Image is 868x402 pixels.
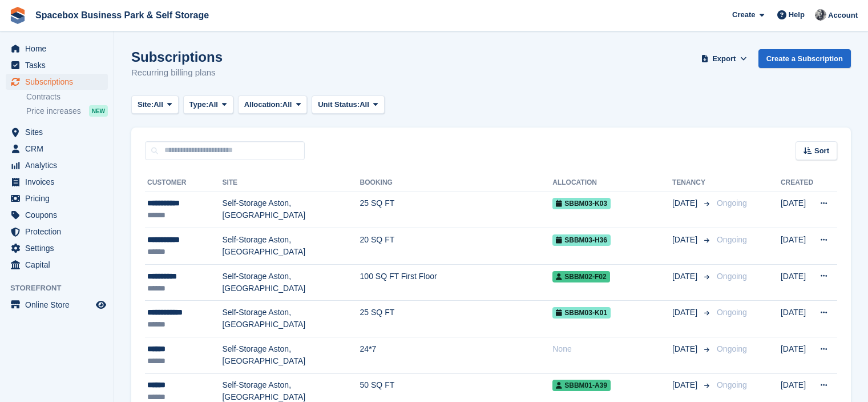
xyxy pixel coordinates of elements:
span: SBBM01-A39 [552,380,611,391]
span: Ongoing [717,308,747,317]
span: Ongoing [717,344,747,353]
a: Spacebox Business Park & Self Storage [31,6,213,25]
span: Home [25,41,94,57]
td: [DATE] [781,192,813,228]
img: SUDIPTA VIRMANI [815,9,826,21]
span: Price increases [26,106,81,117]
span: All [208,99,218,110]
span: Type: [189,99,209,110]
span: Invoices [25,174,94,190]
th: Allocation [552,174,672,192]
span: [DATE] [672,343,700,355]
td: [DATE] [781,264,813,301]
span: Coupons [25,207,94,223]
th: Created [781,174,813,192]
td: 25 SQ FT [360,301,553,337]
span: Settings [25,240,94,256]
th: Site [222,174,360,192]
a: menu [6,57,108,73]
a: menu [6,207,108,223]
td: Self-Storage Aston, [GEOGRAPHIC_DATA] [222,192,360,228]
span: Pricing [25,190,94,206]
span: All [360,99,369,110]
span: SBBM03-K01 [552,307,611,319]
span: SBBM03-K03 [552,198,611,209]
a: menu [6,41,108,57]
span: [DATE] [672,379,700,391]
span: Create [732,9,755,21]
span: Unit Status: [318,99,360,110]
span: Allocation: [244,99,282,110]
span: [DATE] [672,307,700,319]
span: Ongoing [717,380,747,389]
img: stora-icon-8386f47178a22dfd0bd8f6a31ec36ba5ce8667c1dd55bd0f319d3a0aa187defe.svg [9,7,26,24]
span: CRM [25,141,94,157]
span: Export [712,53,736,65]
button: Allocation: All [238,95,308,114]
td: Self-Storage Aston, [GEOGRAPHIC_DATA] [222,337,360,374]
td: Self-Storage Aston, [GEOGRAPHIC_DATA] [222,228,360,265]
span: SBBM02-F02 [552,271,609,282]
span: All [154,99,163,110]
th: Customer [145,174,222,192]
td: Self-Storage Aston, [GEOGRAPHIC_DATA] [222,301,360,337]
span: Subscriptions [25,74,94,90]
td: 100 SQ FT First Floor [360,264,553,301]
button: Type: All [183,95,233,114]
a: Contracts [26,91,108,102]
a: menu [6,157,108,173]
button: Export [699,49,749,68]
a: Create a Subscription [758,49,851,68]
td: 20 SQ FT [360,228,553,265]
a: menu [6,297,108,313]
span: Tasks [25,57,94,73]
a: menu [6,124,108,140]
span: Sort [814,145,829,157]
span: Protection [25,224,94,240]
span: [DATE] [672,234,700,246]
td: [DATE] [781,337,813,374]
span: All [282,99,292,110]
a: Price increases NEW [26,105,108,117]
span: Analytics [25,157,94,173]
span: Ongoing [717,272,747,281]
a: menu [6,174,108,190]
span: Online Store [25,297,94,313]
span: Help [789,9,805,21]
a: menu [6,190,108,206]
div: None [552,343,672,355]
a: menu [6,240,108,256]
span: [DATE] [672,270,700,282]
a: Preview store [94,298,108,312]
span: SBBM03-H36 [552,234,611,246]
button: Unit Status: All [312,95,384,114]
td: 25 SQ FT [360,192,553,228]
a: menu [6,257,108,273]
th: Tenancy [672,174,712,192]
th: Booking [360,174,553,192]
td: Self-Storage Aston, [GEOGRAPHIC_DATA] [222,264,360,301]
span: Storefront [10,282,114,294]
div: NEW [89,105,108,117]
h1: Subscriptions [131,49,223,65]
td: [DATE] [781,301,813,337]
span: Site: [138,99,154,110]
span: Ongoing [717,235,747,244]
td: [DATE] [781,228,813,265]
span: Capital [25,257,94,273]
a: menu [6,141,108,157]
button: Site: All [131,95,179,114]
span: [DATE] [672,197,700,209]
span: Account [828,10,858,21]
a: menu [6,224,108,240]
span: Sites [25,124,94,140]
p: Recurring billing plans [131,66,223,79]
a: menu [6,74,108,90]
span: Ongoing [717,198,747,208]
